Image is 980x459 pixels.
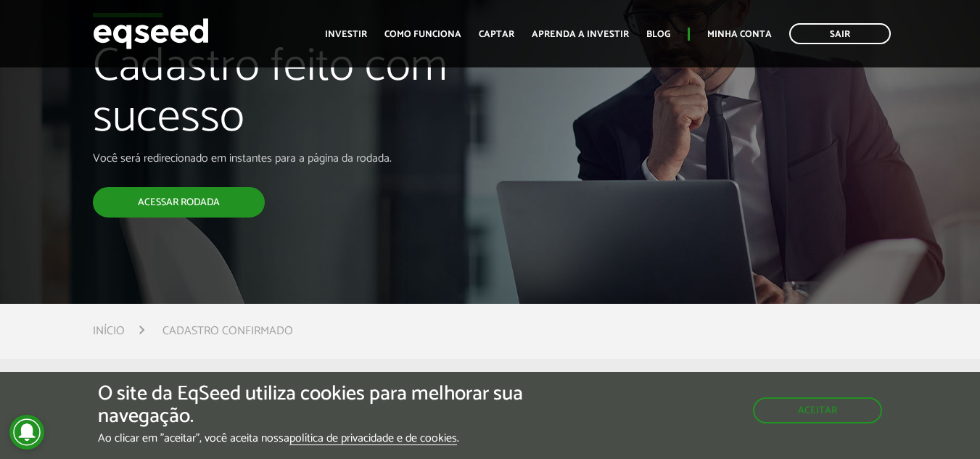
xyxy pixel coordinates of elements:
img: EqSeed [93,15,209,53]
a: Blog [646,30,670,39]
a: Minha conta [707,30,772,39]
a: política de privacidade e de cookies [289,433,457,445]
a: Como funciona [384,30,461,39]
li: Cadastro confirmado [162,321,293,341]
p: Ao clicar em "aceitar", você aceita nossa . [98,431,568,445]
a: Sair [789,23,891,44]
p: Você será redirecionado em instantes para a página da rodada. [93,152,561,165]
a: Aprenda a investir [532,30,629,39]
a: Início [93,326,125,337]
h5: O site da EqSeed utiliza cookies para melhorar sua navegação. [98,383,568,428]
h1: Cadastro feito com sucesso [93,42,561,152]
a: Captar [479,30,514,39]
a: Investir [325,30,367,39]
button: Aceitar [753,397,882,423]
a: Acessar rodada [93,187,265,218]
